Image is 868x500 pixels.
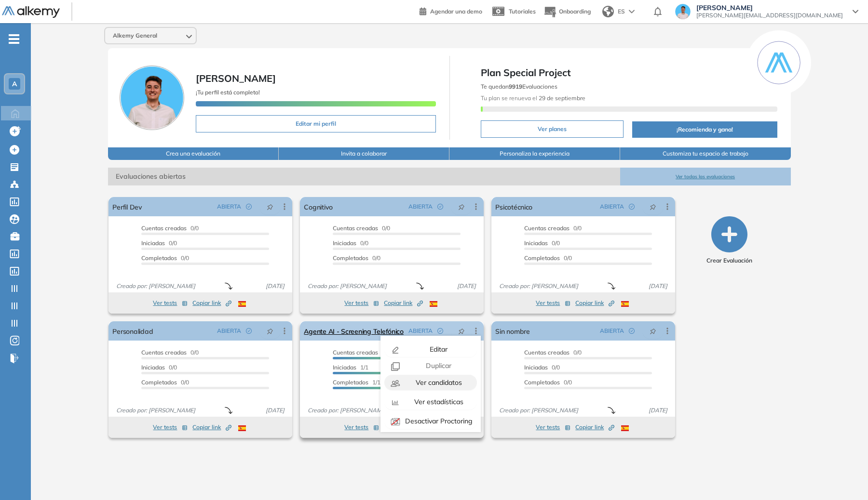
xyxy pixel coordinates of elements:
span: Evaluaciones abiertas [108,168,620,185]
button: Ver tests [536,297,570,309]
button: ¡Recomienda y gana! [632,121,777,138]
span: ABIERTA [408,202,433,211]
span: 0/0 [333,239,368,247]
button: Invita a colaborar [279,147,449,160]
a: Perfil Dev [112,197,142,216]
button: Ver tests [344,297,379,309]
button: pushpin [642,323,664,339]
span: 0/0 [524,349,582,356]
button: pushpin [259,199,281,214]
img: Logo [2,6,60,18]
span: Cuentas creadas [524,349,570,356]
span: pushpin [458,327,465,335]
a: Sin nombre [495,321,529,341]
span: pushpin [650,327,656,335]
span: 0/0 [141,349,199,356]
iframe: Chat Widget [820,454,868,500]
span: 0/0 [524,364,560,371]
span: [PERSON_NAME] [696,4,843,12]
span: ABIERTA [600,327,624,335]
span: 1/1 [333,379,380,386]
span: Ver estadísticas [412,397,463,406]
span: Desactivar Proctoring [403,417,473,425]
button: Copiar link [192,421,231,433]
img: ESP [430,301,437,307]
a: Cognitivo [304,197,333,216]
span: 0/0 [141,254,189,262]
img: world [602,6,614,17]
span: [DATE] [262,282,288,290]
button: Customiza tu espacio de trabajo [620,147,791,160]
span: Onboarding [559,8,591,15]
span: check-circle [629,328,635,334]
span: Iniciadas [333,364,356,371]
span: Creado por: [PERSON_NAME] [495,282,582,290]
span: Cuentas creadas [333,349,378,356]
button: Copiar link [575,297,614,309]
span: Iniciadas [524,239,548,247]
span: ABIERTA [217,202,241,211]
button: Ver planes [481,120,624,138]
b: 29 de septiembre [537,94,585,102]
button: pushpin [451,199,472,214]
span: Ver candidatos [414,378,462,387]
span: Copiar link [575,299,614,307]
span: pushpin [458,203,465,211]
span: Tutoriales [509,8,536,15]
span: 0/0 [333,254,380,262]
span: Creado por: [PERSON_NAME] [495,406,582,415]
span: 1/1 [333,364,368,371]
button: Editar [384,342,477,357]
span: check-circle [437,328,443,334]
span: Copiar link [575,423,614,432]
img: ESP [621,301,629,307]
span: Completados [524,379,560,386]
span: Iniciadas [524,364,548,371]
span: Alkemy General [113,32,157,39]
b: 9919 [509,83,522,90]
button: Copiar link [192,297,231,309]
button: Desactivar Proctoring [384,413,477,429]
img: ESP [238,425,246,431]
span: A [12,80,17,88]
span: [DATE] [645,406,671,415]
img: Foto de perfil [120,66,184,130]
button: pushpin [259,323,281,339]
button: Ver tests [344,421,379,433]
a: Psicotécnico [495,197,532,216]
span: ABIERTA [408,327,433,335]
span: ES [618,7,625,16]
span: Creado por: [PERSON_NAME] [112,406,199,415]
span: Completados [333,379,368,386]
span: [DATE] [453,282,480,290]
button: Ver candidatos [384,375,477,390]
i: - [9,38,19,40]
span: Cuentas creadas [141,349,187,356]
span: 0/0 [524,254,572,262]
span: 0/0 [141,239,177,247]
span: Creado por: [PERSON_NAME] [304,282,391,290]
span: [PERSON_NAME] [196,72,276,84]
span: 0/0 [333,224,390,232]
button: Crear Evaluación [706,216,752,265]
span: Completados [333,254,368,262]
span: 0/0 [524,224,582,232]
span: Te quedan Evaluaciones [481,83,557,90]
span: [DATE] [262,406,288,415]
span: Creado por: [PERSON_NAME] [PERSON_NAME] [304,406,439,415]
img: arrow [629,10,635,13]
button: Duplicar [384,361,477,371]
button: Ver estadísticas [384,394,477,409]
span: check-circle [246,328,252,334]
span: ABIERTA [217,327,241,335]
span: [DATE] [645,282,671,290]
span: check-circle [629,204,635,210]
button: Onboarding [543,1,591,22]
button: Copiar link [575,421,614,433]
span: Cuentas creadas [141,224,187,232]
span: Completados [141,379,177,386]
span: Completados [141,254,177,262]
span: check-circle [246,204,252,210]
span: check-circle [437,204,443,210]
